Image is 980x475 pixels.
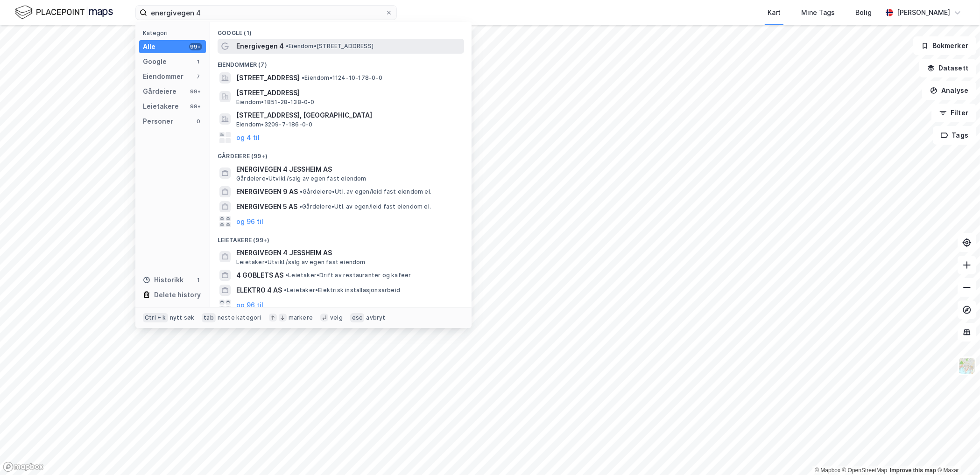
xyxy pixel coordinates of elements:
[210,54,472,70] div: Eiendommer (7)
[958,357,976,375] img: Z
[897,7,950,18] div: [PERSON_NAME]
[189,43,202,50] div: 99+
[350,313,365,322] div: esc
[236,300,263,311] button: og 96 til
[236,216,263,227] button: og 96 til
[143,313,168,322] div: Ctrl + k
[330,314,343,321] div: velg
[236,98,315,106] span: Eiendom • 1851-28-138-0-0
[210,22,472,39] div: Google (1)
[284,286,400,294] span: Leietaker • Elektrisk installasjonsarbeid
[189,103,202,110] div: 99+
[170,314,195,321] div: nytt søk
[236,121,312,128] span: Eiendom • 3209-7-186-0-0
[218,314,261,321] div: neste kategori
[210,145,472,162] div: Gårdeiere (99+)
[189,88,202,95] div: 99+
[302,74,382,82] span: Eiendom • 1124-10-178-0-0
[236,186,298,197] span: ENERGIVEGEN 9 AS
[236,201,297,212] span: ENERGIVEGEN 5 AS
[236,175,367,182] span: Gårdeiere • Utvikl./salg av egen fast eiendom
[195,58,202,65] div: 1
[143,29,206,36] div: Kategori
[922,81,976,100] button: Analyse
[855,7,872,18] div: Bolig
[195,118,202,125] div: 0
[236,132,260,143] button: og 4 til
[919,59,976,77] button: Datasett
[3,461,44,472] a: Mapbox homepage
[933,430,980,475] div: Kontrollprogram for chat
[143,86,176,97] div: Gårdeiere
[933,126,976,145] button: Tags
[210,229,472,246] div: Leietakere (99+)
[284,286,287,293] span: •
[143,71,183,82] div: Eiendommer
[286,42,374,50] span: Eiendom • [STREET_ADDRESS]
[143,274,183,286] div: Historikk
[302,74,304,81] span: •
[202,313,216,322] div: tab
[801,7,835,18] div: Mine Tags
[195,73,202,80] div: 7
[195,276,202,284] div: 1
[299,203,431,210] span: Gårdeiere • Utl. av egen/leid fast eiendom el.
[236,41,284,52] span: Energivegen 4
[931,104,976,122] button: Filter
[154,289,201,300] div: Delete history
[143,101,179,112] div: Leietakere
[236,285,282,296] span: ELEKTRO 4 AS
[890,467,936,474] a: Improve this map
[147,6,385,20] input: Søk på adresse, matrikkel, gårdeiere, leietakere eller personer
[842,467,888,474] a: OpenStreetMap
[366,314,385,321] div: avbryt
[300,188,303,195] span: •
[236,110,460,121] span: [STREET_ADDRESS], [GEOGRAPHIC_DATA]
[289,314,313,321] div: markere
[143,41,155,52] div: Alle
[285,272,288,279] span: •
[15,4,113,21] img: logo.f888ab2527a4732fd821a326f86c7f29.svg
[236,72,300,84] span: [STREET_ADDRESS]
[236,164,460,175] span: ENERGIVEGEN 4 JESSHEIM AS
[933,430,980,475] iframe: Chat Widget
[236,270,283,281] span: 4 GOBLETS AS
[143,116,173,127] div: Personer
[143,56,167,67] div: Google
[236,258,366,266] span: Leietaker • Utvikl./salg av egen fast eiendom
[299,203,302,210] span: •
[285,272,411,279] span: Leietaker • Drift av restauranter og kafeer
[286,42,289,49] span: •
[236,87,460,98] span: [STREET_ADDRESS]
[815,467,840,474] a: Mapbox
[300,188,431,196] span: Gårdeiere • Utl. av egen/leid fast eiendom el.
[236,247,460,258] span: ENERGIVEGEN 4 JESSHEIM AS
[768,7,781,18] div: Kart
[913,36,976,55] button: Bokmerker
